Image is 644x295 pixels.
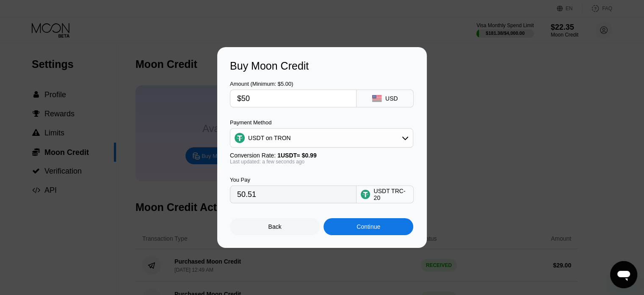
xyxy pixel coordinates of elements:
div: USDT on TRON [230,129,413,146]
div: Back [268,223,282,230]
span: 1 USDT ≈ $0.99 [277,152,317,159]
div: Continue [323,218,413,235]
div: Last updated: a few seconds ago [230,159,413,165]
iframe: Button to launch messaging window, conversation in progress [610,261,637,288]
div: Back [230,218,320,235]
div: Amount (Minimum: $5.00) [230,81,357,87]
div: You Pay [230,177,357,183]
div: USD [385,95,398,102]
input: $0.00 [237,90,349,107]
div: Buy Moon Credit [230,60,414,72]
div: USDT TRC-20 [373,188,409,201]
div: Continue [357,223,380,230]
div: Payment Method [230,119,413,126]
div: Conversion Rate: [230,152,413,159]
div: USDT on TRON [248,135,291,141]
